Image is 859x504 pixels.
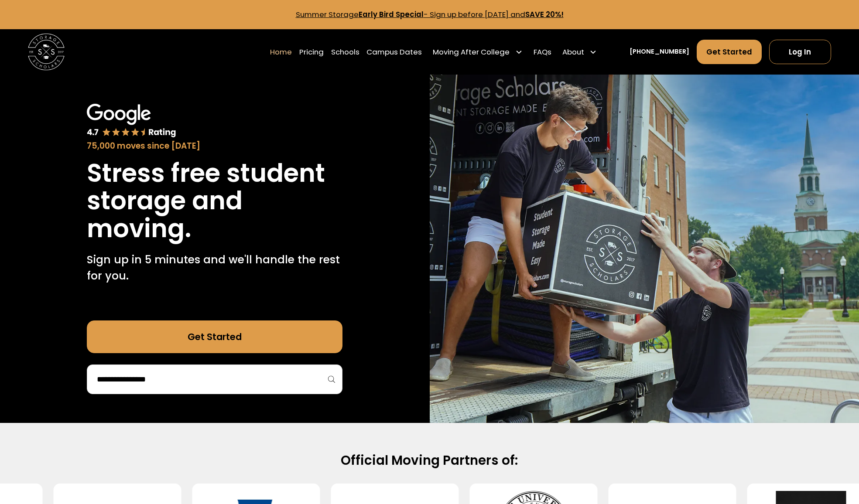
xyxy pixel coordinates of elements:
[359,9,424,20] strong: Early Bird Special
[299,39,324,65] a: Pricing
[87,320,342,353] a: Get Started
[331,39,359,65] a: Schools
[769,40,831,64] a: Log In
[429,39,526,65] div: Moving After College
[433,47,510,58] div: Moving After College
[28,34,65,70] a: home
[87,104,176,138] img: Google 4.7 star rating
[87,160,342,242] h1: Stress free student storage and moving.
[697,40,762,64] a: Get Started
[270,39,292,65] a: Home
[87,140,342,152] div: 75,000 moves since [DATE]
[630,47,689,57] a: [PHONE_NUMBER]
[525,9,564,20] strong: SAVE 20%!
[534,39,551,65] a: FAQs
[28,34,65,70] img: Storage Scholars main logo
[296,9,564,20] a: Summer StorageEarly Bird Special- Sign up before [DATE] andSAVE 20%!
[87,252,342,284] p: Sign up in 5 minutes and we'll handle the rest for you.
[562,47,584,58] div: About
[558,39,600,65] div: About
[137,452,722,469] h2: Official Moving Partners of:
[366,39,422,65] a: Campus Dates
